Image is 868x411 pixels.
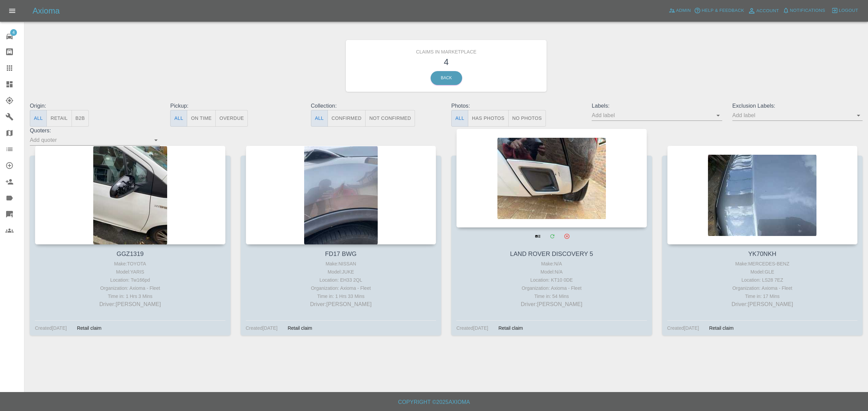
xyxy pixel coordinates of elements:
[248,292,435,300] div: Time in: 1 Hrs 33 Mins
[30,102,160,110] p: Origin:
[592,102,722,110] p: Labels:
[468,110,509,127] button: Has Photos
[669,292,856,300] div: Time in: 17 Mins
[839,7,858,15] span: Logout
[37,268,224,276] div: Model: YARIS
[676,7,691,15] span: Admin
[451,110,468,127] button: All
[667,324,699,332] div: Created [DATE]
[325,251,357,257] a: FD17 BWG
[560,229,574,243] button: Archive
[5,397,863,407] h6: Copyright © 2025 Axioma
[458,276,645,284] div: Location: KT10 0DE
[431,71,462,85] a: Back
[170,102,300,110] p: Pickup:
[117,251,144,257] a: GGZ1319
[4,3,20,19] button: Open drawer
[37,284,224,292] div: Organization: Axioma - Fleet
[365,110,415,127] button: Not Confirmed
[30,127,160,135] p: Quoters:
[746,5,781,16] a: Account
[592,110,712,121] input: Add label
[248,260,435,268] div: Make: NISSAN
[215,110,248,127] button: Overdue
[187,110,216,127] button: On Time
[790,7,825,15] span: Notifications
[351,45,541,56] h6: Claims in Marketplace
[756,7,779,15] span: Account
[702,7,744,15] span: Help & Feedback
[37,300,224,308] p: Driver: [PERSON_NAME]
[713,111,723,120] button: Open
[692,5,746,16] button: Help & Feedback
[531,229,545,243] a: View
[458,284,645,292] div: Organization: Axioma - Fleet
[545,229,559,243] a: Modify
[456,324,488,332] div: Created [DATE]
[248,276,435,284] div: Location: EH33 2QL
[282,324,317,332] div: Retail claim
[854,111,863,120] button: Open
[30,135,150,145] input: Add quoter
[510,251,593,257] a: LAND ROVER DISCOVERY 5
[248,268,435,276] div: Model: JUKE
[37,276,224,284] div: Location: Tw166pd
[170,110,187,127] button: All
[458,300,645,308] p: Driver: [PERSON_NAME]
[311,102,441,110] p: Collection:
[246,324,278,332] div: Created [DATE]
[732,102,863,110] p: Exclusion Labels:
[33,5,60,16] h5: Axioma
[72,324,106,332] div: Retail claim
[37,260,224,268] div: Make: TOYOTA
[351,56,541,68] h3: 4
[35,324,67,332] div: Created [DATE]
[669,268,856,276] div: Model: GLE
[46,110,72,127] button: Retail
[311,110,328,127] button: All
[72,110,89,127] button: B2B
[830,5,860,16] button: Logout
[10,29,17,36] span: 4
[328,110,366,127] button: Confirmed
[458,292,645,300] div: Time in: 54 Mins
[669,276,856,284] div: Location: LS28 7EZ
[732,110,852,121] input: Add label
[37,292,224,300] div: Time in: 1 Hrs 3 Mins
[248,284,435,292] div: Organization: Axioma - Fleet
[451,102,581,110] p: Photos:
[248,300,435,308] p: Driver: [PERSON_NAME]
[669,260,856,268] div: Make: MERCEDES-BENZ
[669,284,856,292] div: Organization: Axioma - Fleet
[458,268,645,276] div: Model: N/A
[508,110,546,127] button: No Photos
[704,324,738,332] div: Retail claim
[30,110,47,127] button: All
[493,324,528,332] div: Retail claim
[748,251,776,257] a: YK70NKH
[667,5,693,16] a: Admin
[458,260,645,268] div: Make: N/A
[669,300,856,308] p: Driver: [PERSON_NAME]
[151,135,161,145] button: Open
[781,5,827,16] button: Notifications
